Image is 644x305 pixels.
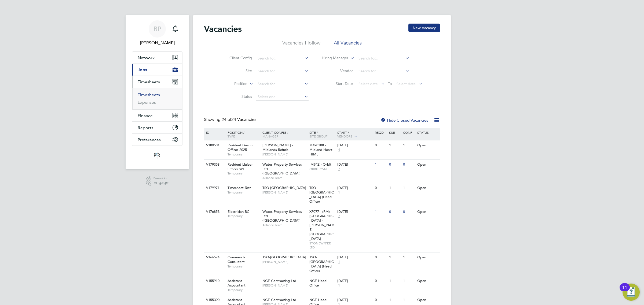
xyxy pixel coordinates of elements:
[222,117,256,122] span: 24 Vacancies
[337,298,372,302] div: [DATE]
[337,143,372,148] div: [DATE]
[228,278,246,288] span: Assistant Accountant
[309,278,327,288] span: NGE Head Office
[374,252,387,262] div: 0
[262,223,307,227] span: Alliance Team
[138,79,160,84] span: Timesheets
[256,93,309,101] input: Select one
[228,190,260,195] span: Temporary
[388,207,402,217] div: 0
[261,128,308,141] div: Client Config /
[262,176,307,180] span: Alliance Team
[228,162,253,171] span: Resident Liaison Officer WC
[374,183,387,193] div: 0
[416,140,439,150] div: Open
[228,264,260,269] span: Temporary
[337,148,341,152] span: 4
[132,110,182,121] button: Finance
[262,134,278,138] span: Manager
[374,128,387,137] div: Reqd
[416,160,439,170] div: Open
[309,167,335,171] span: ORBIT C&N
[337,162,372,167] div: [DATE]
[262,185,306,190] span: TSO-[GEOGRAPHIC_DATA]
[388,252,402,262] div: 1
[228,185,251,190] span: Timesheet Test
[152,151,162,160] img: psrsolutions-logo-retina.png
[337,255,372,260] div: [DATE]
[337,186,372,190] div: [DATE]
[337,134,352,138] span: Vendors
[374,140,387,150] div: 0
[388,160,402,170] div: 0
[262,278,296,283] span: NGE Contracting Ltd
[222,117,231,122] span: 24 of
[262,297,296,302] span: NGE Contracting Ltd
[205,160,224,170] div: V179358
[309,143,332,157] span: M490388 - Midland Heart HfML
[138,137,161,142] span: Preferences
[396,81,416,86] span: Select date
[228,134,235,138] span: Type
[357,55,409,62] input: Search for...
[138,113,153,118] span: Finance
[402,128,416,137] div: Conf
[309,241,335,250] span: STONEWATER LTD
[262,209,302,223] span: Wates Property Services Ltd ([GEOGRAPHIC_DATA])
[205,183,224,193] div: V179971
[256,80,309,88] input: Search for...
[388,183,402,193] div: 1
[374,207,387,217] div: 1
[337,214,341,218] span: 7
[402,276,416,286] div: 1
[309,209,335,241] span: XF077 - (RM) [GEOGRAPHIC_DATA] - [PERSON_NAME][GEOGRAPHIC_DATA]
[374,160,387,170] div: 1
[416,295,439,305] div: Open
[262,162,302,176] span: Wates Property Services Ltd ([GEOGRAPHIC_DATA])
[402,140,416,150] div: 1
[402,295,416,305] div: 1
[228,143,253,152] span: Resident Liason Officer 2025
[309,185,334,204] span: TSO-[GEOGRAPHIC_DATA] (Head Office)
[262,190,307,195] span: [PERSON_NAME]
[132,40,182,46] span: Ben Perkin
[416,207,439,217] div: Open
[388,140,402,150] div: 1
[256,55,309,62] input: Search for...
[357,68,409,75] input: Search for...
[317,55,348,61] label: Hiring Manager
[322,81,353,86] label: Start Date
[153,176,169,180] span: Powered by
[228,152,260,157] span: Temporary
[309,134,328,138] span: Site Group
[308,128,336,141] div: Site /
[380,118,428,123] label: Hide Closed Vacancies
[358,81,378,86] span: Select date
[337,260,341,264] span: 1
[138,55,155,60] span: Network
[388,276,402,286] div: 1
[138,100,156,105] a: Expenses
[337,283,341,288] span: 1
[623,284,640,301] button: Open Resource Center, 11 new notifications
[132,76,182,88] button: Timesheets
[337,279,372,283] div: [DATE]
[228,171,260,176] span: Temporary
[153,25,161,32] span: BP
[204,117,257,122] div: Showing
[153,180,169,185] span: Engage
[416,128,439,137] div: Status
[374,295,387,305] div: 0
[408,24,440,32] button: New Vacancy
[132,20,182,46] a: BP[PERSON_NAME]
[388,128,402,137] div: Sub
[262,152,307,157] span: [PERSON_NAME]
[337,167,341,172] span: 7
[322,68,353,73] label: Vendor
[262,260,307,264] span: [PERSON_NAME]
[146,176,169,186] a: Powered byEngage
[205,140,224,150] div: V180531
[374,276,387,286] div: 0
[309,162,331,167] span: IM94Z - Orbit
[228,288,260,292] span: Temporary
